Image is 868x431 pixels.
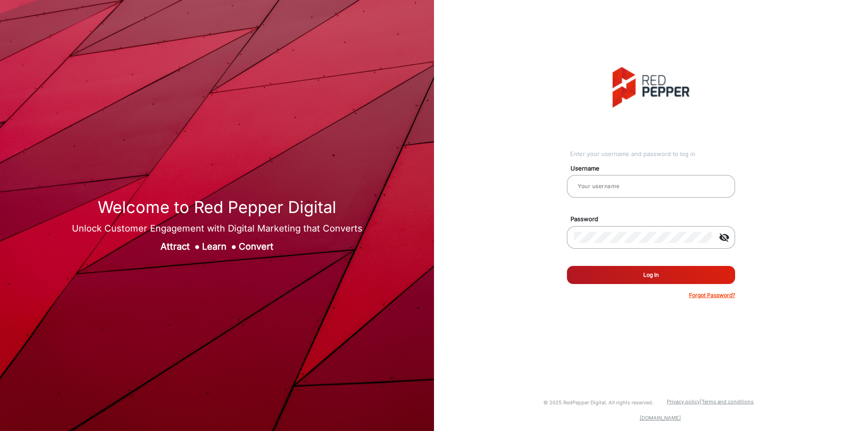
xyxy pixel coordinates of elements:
mat-icon: visibility_off [713,232,735,243]
input: Your username [574,181,728,192]
small: © 2025 RedPepper Digital. All rights reserved. [543,399,653,406]
span: ● [231,241,236,252]
a: | [700,398,702,405]
img: vmg-logo [613,67,689,108]
mat-label: Username [564,164,745,173]
a: [DOMAIN_NAME] [640,415,681,421]
p: Forgot Password? [689,291,735,299]
div: Attract Learn Convert [72,240,363,253]
span: ● [194,241,200,252]
mat-label: Password [564,215,745,224]
button: Log In [567,266,735,284]
a: Privacy policy [667,398,700,405]
div: Enter your username and password to log in [570,150,735,159]
div: Unlock Customer Engagement with Digital Marketing that Converts [72,222,363,235]
h1: Welcome to Red Pepper Digital [72,198,363,217]
a: Terms and conditions [702,398,754,405]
